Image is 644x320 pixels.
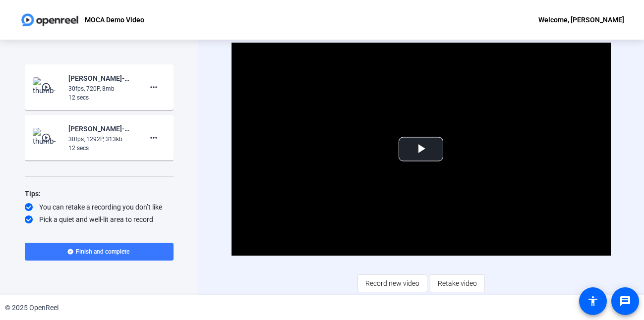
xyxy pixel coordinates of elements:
[85,14,144,26] p: MOCA Demo Video
[357,274,427,292] button: Record new video
[68,123,135,135] div: [PERSON_NAME]-MOCA Demo Video-MOCA Demo Video-1759864101156-screen
[76,248,129,256] span: Finish and complete
[33,77,62,97] img: thumb-nail
[25,202,174,212] div: You can retake a recording you don’t like
[68,84,135,93] div: 30fps, 720P, 8mb
[619,295,631,307] mat-icon: message
[430,274,485,292] button: Retake video
[68,135,135,144] div: 30fps, 1292P, 313kb
[438,274,477,293] span: Retake video
[68,93,135,102] div: 12 secs
[25,243,174,261] button: Finish and complete
[232,43,610,256] div: Video Player
[538,14,624,26] div: Welcome, [PERSON_NAME]
[148,132,160,144] mat-icon: more_horiz
[25,188,174,200] div: Tips:
[68,144,135,153] div: 12 secs
[587,295,599,307] mat-icon: accessibility
[20,10,80,30] img: OpenReel logo
[399,137,443,161] button: Play Video
[25,214,174,224] div: Pick a quiet and well-lit area to record
[68,72,135,84] div: [PERSON_NAME]-MOCA Demo Video-MOCA Demo Video-1759864101156-webcam
[365,274,419,293] span: Record new video
[33,128,62,148] img: thumb-nail
[41,133,53,143] mat-icon: play_circle_outline
[5,303,59,313] div: © 2025 OpenReel
[41,82,53,92] mat-icon: play_circle_outline
[148,81,160,93] mat-icon: more_horiz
